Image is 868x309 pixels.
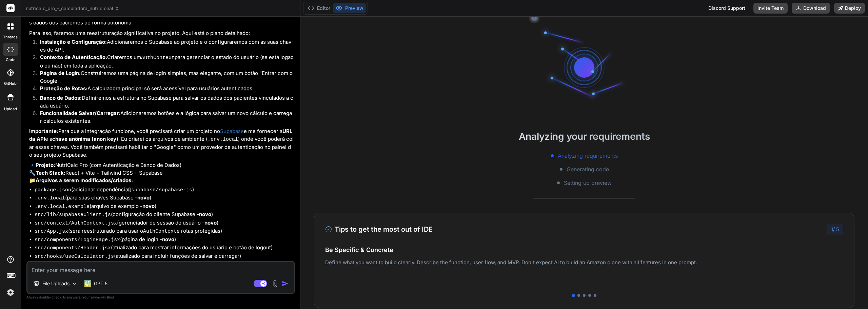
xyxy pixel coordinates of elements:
[84,280,91,287] img: GPT 5
[142,203,155,209] strong: novo
[567,165,609,173] span: Generating code
[42,280,70,287] p: File Uploads
[35,220,117,226] code: src/context/AuthContext.jsx
[35,110,294,125] li: Adicionaremos botões e a lógica para salvar um novo cálculo e carregar cálculos existentes.
[199,211,211,217] strong: novo
[4,106,17,112] label: Upload
[836,226,839,232] span: 5
[558,152,618,160] span: Analyzing requirements
[40,95,82,101] strong: Banco de Dados:
[40,70,81,76] strong: Página de Login:
[35,202,294,211] li: (arquivo de exemplo - )
[35,85,294,94] li: A calculadora principal só será acessível para usuários autenticados.
[282,280,289,287] img: icon
[831,226,833,232] span: 1
[6,57,15,63] label: code
[40,39,107,45] strong: Instalação e Configuração:
[35,212,111,218] code: src/lib/supabaseClient.js
[35,195,65,201] code: .env.local
[35,204,90,210] code: .env.local.example
[35,252,294,261] li: (atualizado para incluir funções de salvar e carregar)
[91,295,103,299] span: privacy
[35,54,294,70] li: Criaremos um para gerenciar o estado do usuário (se está logado ou não) em toda a aplicação.
[3,34,18,40] label: threads
[35,187,71,193] code: package.json
[5,287,16,298] img: settings
[204,219,217,226] strong: novo
[26,5,119,12] span: nutricalc_pro_-_calculadora_nutricional
[162,236,174,243] strong: novo
[35,227,294,236] li: (será reestruturado para usar o e rotas protegidas)
[35,229,68,234] code: src/App.jsx
[40,110,120,116] strong: Funcionalidade Salvar/Carregar:
[35,194,294,202] li: (para suas chaves Supabase - )
[834,3,865,14] button: Deploy
[271,280,279,288] img: attachment
[300,129,868,143] h2: Analyzing your requirements
[36,162,55,168] strong: Projeto:
[40,54,107,60] strong: Contexto de Autenticação:
[29,30,294,37] p: Para isso, faremos uma reestruturação significativa no projeto. Aqui está o plano detalhado:
[325,245,843,254] h4: Be Specific & Concrete
[35,244,294,252] li: (atualizado para mostrar informações do usuário e botão de logout)
[137,194,150,201] strong: novo
[40,85,87,92] strong: Proteção de Rotas:
[325,224,433,234] h3: Tips to get the most out of IDE
[128,187,192,193] code: @supabase/supabase-js
[36,177,133,184] strong: Arquivos a serem modificados/criados:
[94,280,107,287] p: GPT 5
[36,170,65,176] strong: Tech Stack:
[35,254,114,259] code: src/hooks/useCalculator.js
[4,81,17,86] label: GitHub
[333,3,366,13] button: Preview
[35,38,294,54] li: Adicionaremos o Supabase ao projeto e o configuraremos com as suas chaves de API.
[827,224,843,234] div: /
[29,128,294,159] p: Para que a integração funcione, você precisará criar um projeto no e me fornecer a e a . Eu criar...
[35,237,120,243] code: src/components/LoginPage.jsx
[29,128,294,142] strong: URL da API
[704,3,749,14] div: Discord Support
[35,70,294,85] li: Construiremos uma página de login simples, mas elegante, com um botão "Entrar com o Google".
[35,236,294,244] li: (página de login - )
[753,3,788,14] button: Invite Team
[208,137,238,142] code: .env.local
[143,229,177,234] code: AuthContext
[305,3,333,13] button: Editor
[35,211,294,219] li: (configuração do cliente Supabase - )
[35,219,294,228] li: (gerenciador de sessão do usuário - )
[29,161,294,185] p: 🔹 NutriCalc Pro (com Autenticação e Banco de Dados) 🔧 React + Vite + Tailwind CSS + Supabase 📁
[564,179,612,187] span: Setting up preview
[35,245,111,251] code: src/components/Header.jsx
[35,186,294,194] li: (adicionar dependência )
[141,55,175,61] code: AuthContext
[220,128,244,134] a: Supabase
[35,94,294,110] li: Definiremos a estrutura no Supabase para salvar os dados dos pacientes vinculados a cada usuário.
[26,294,295,301] p: Always double-check its answers. Your in Bind
[72,281,77,287] img: Pick Models
[29,128,58,134] strong: Importante:
[52,136,118,142] strong: chave anônima (anon key)
[792,3,830,14] button: Download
